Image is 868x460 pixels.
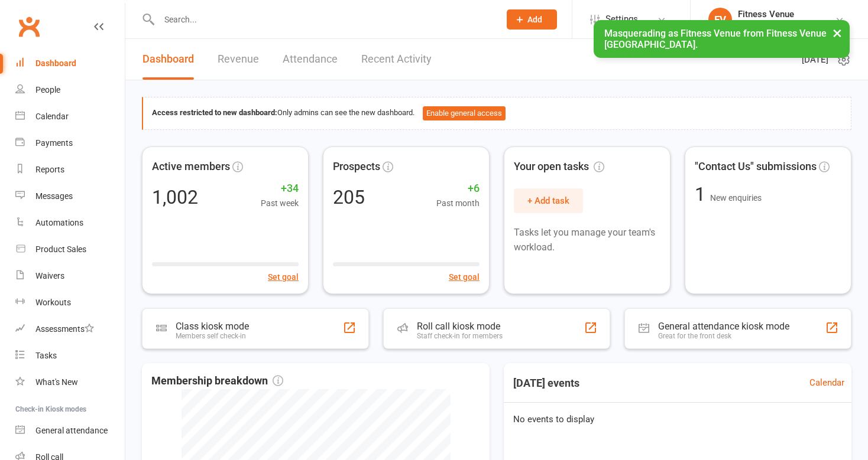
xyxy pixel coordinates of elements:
span: "Contact Us" submissions [695,158,817,175]
a: Tasks [15,342,125,369]
div: Automations [35,218,83,227]
a: Dashboard [15,50,125,77]
span: Membership breakdown [151,373,283,390]
div: Workouts [35,298,71,307]
div: 1,002 [152,188,198,207]
span: Past week [261,197,299,210]
a: Messages [15,183,125,210]
div: FV [708,8,732,31]
div: 205 [333,188,365,207]
a: Reports [15,156,125,183]
span: Past month [436,197,480,210]
span: Masquerading as Fitness Venue from Fitness Venue [GEOGRAPHIC_DATA]. [604,28,827,50]
h3: [DATE] events [504,373,589,394]
span: Prospects [333,158,380,175]
div: Messages [35,191,73,201]
span: Settings [605,6,638,32]
a: Clubworx [14,12,44,41]
strong: Access restricted to new dashboard: [152,108,277,117]
div: Only admins can see the new dashboard. [152,106,842,120]
div: General attendance [35,426,108,435]
div: General attendance kiosk mode [658,321,789,332]
div: What's New [35,377,78,387]
a: Calendar [15,103,125,130]
div: Product Sales [35,244,86,254]
div: Tasks [35,351,57,360]
div: Fitness Venue Whitsunday [738,19,835,30]
div: Calendar [35,112,69,121]
span: Your open tasks [514,158,604,175]
a: What's New [15,369,125,396]
button: Set goal [268,270,299,283]
span: New enquiries [710,193,762,203]
a: General attendance kiosk mode [15,417,125,444]
div: No events to display [499,403,856,436]
div: Payments [35,138,73,148]
div: Staff check-in for members [417,332,503,340]
button: Set goal [449,270,480,283]
a: Workouts [15,289,125,316]
div: Fitness Venue [738,9,835,19]
div: Dashboard [35,58,76,68]
p: Tasks let you manage your team's workload. [514,225,660,255]
span: 1 [695,183,710,205]
button: Enable general access [423,106,506,120]
span: +6 [436,180,480,197]
div: Class kiosk mode [176,321,249,332]
button: + Add task [514,188,583,213]
span: Add [527,15,542,24]
a: Waivers [15,263,125,289]
a: People [15,77,125,103]
a: Calendar [809,376,844,390]
input: Search... [156,11,491,28]
span: +34 [261,180,299,197]
span: Active members [152,158,230,175]
div: Members self check-in [176,332,249,340]
div: Roll call kiosk mode [417,321,503,332]
div: Great for the front desk [658,332,789,340]
a: Automations [15,210,125,236]
div: Assessments [35,324,94,334]
a: Product Sales [15,236,125,263]
button: × [827,20,848,45]
a: Assessments [15,316,125,342]
div: Waivers [35,271,64,280]
div: Reports [35,165,64,174]
a: Payments [15,130,125,156]
div: People [35,85,60,94]
button: Add [507,9,557,30]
